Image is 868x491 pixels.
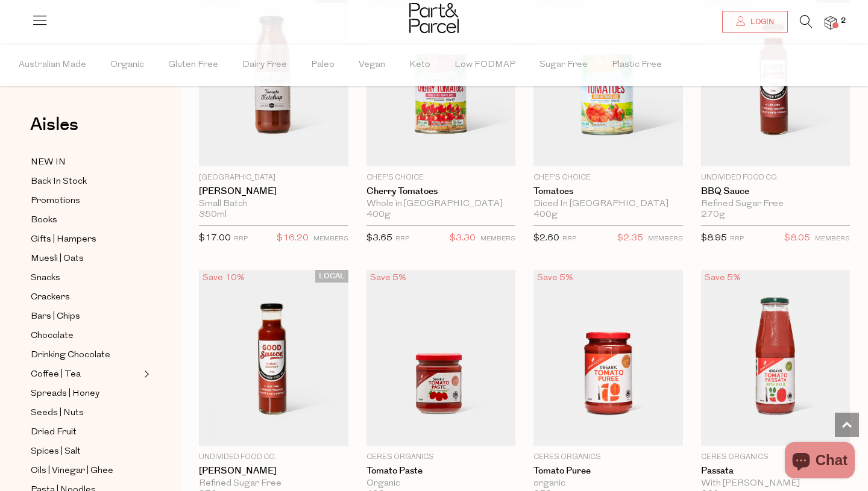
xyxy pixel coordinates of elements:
[747,17,774,27] span: Login
[31,155,66,170] span: NEW IN
[31,213,140,228] a: Books
[31,405,140,421] a: Seeds | Nuts
[701,478,851,489] div: With [PERSON_NAME]
[395,236,409,242] small: RRP
[110,44,144,86] span: Organic
[722,11,788,33] a: Login
[366,172,516,183] p: Chef's Choice
[277,231,309,246] span: $16.20
[366,270,410,286] div: Save 5%
[454,44,515,86] span: Low FODMAP
[31,425,77,440] span: Dried Fruit
[617,231,643,246] span: $2.35
[366,452,516,463] p: Ceres Organics
[31,233,96,247] span: Gifts | Hampers
[533,478,683,489] div: organic
[533,270,577,286] div: Save 5%
[825,16,837,29] a: 2
[31,194,80,208] span: Promotions
[31,406,84,421] span: Seeds | Nuts
[31,310,80,324] span: Bars | Chips
[701,270,851,446] img: Passata
[450,231,476,246] span: $3.30
[31,387,99,401] span: Spreads | Honey
[648,236,683,242] small: MEMBERS
[701,234,727,243] span: $8.95
[31,309,140,324] a: Bars | Chips
[31,232,140,247] a: Gifts | Hampers
[539,44,588,86] span: Sugar Free
[31,213,57,228] span: Books
[366,466,516,477] a: Tomato Paste
[366,186,516,197] a: Cherry Tomatoes
[366,234,392,243] span: $3.65
[31,251,140,266] a: Muesli | Oats
[199,234,231,243] span: $17.00
[31,348,140,363] a: Drinking Chocolate
[30,116,78,146] a: Aisles
[199,172,348,183] p: [GEOGRAPHIC_DATA]
[31,175,87,189] span: Back In Stock
[199,199,348,210] div: Small Batch
[730,236,744,242] small: RRP
[480,236,515,242] small: MEMBERS
[313,236,348,242] small: MEMBERS
[701,199,851,210] div: Refined Sugar Free
[701,270,744,286] div: Save 5%
[31,367,140,382] a: Coffee | Tea
[311,44,335,86] span: Paleo
[199,270,348,446] img: Tomato Ketchup
[612,44,662,86] span: Plastic Free
[234,236,248,242] small: RRP
[199,210,227,220] span: 350ml
[141,367,149,381] button: Expand/Collapse Coffee | Tea
[31,386,140,401] a: Spreads | Honey
[31,271,60,286] span: Snacks
[199,186,348,197] a: [PERSON_NAME]
[781,442,858,481] inbox-online-store-chat: Shopify online store chat
[31,367,81,382] span: Coffee | Tea
[31,252,84,266] span: Muesli | Oats
[533,452,683,463] p: Ceres Organics
[701,172,851,183] p: Undivided Food Co.
[31,328,140,343] a: Chocolate
[533,234,559,243] span: $2.60
[31,329,74,343] span: Chocolate
[168,44,218,86] span: Gluten Free
[30,111,78,138] span: Aisles
[31,463,140,478] a: Oils | Vinegar | Ghee
[19,44,86,86] span: Australian Made
[31,444,140,459] a: Spices | Salt
[359,44,385,86] span: Vegan
[31,271,140,286] a: Snacks
[815,236,850,242] small: MEMBERS
[199,270,248,286] div: Save 10%
[31,290,70,305] span: Crackers
[31,290,140,305] a: Crackers
[366,210,391,220] span: 400g
[31,445,81,459] span: Spices | Salt
[533,186,683,197] a: Tomatoes
[199,478,348,489] div: Refined Sugar Free
[701,210,725,220] span: 270g
[31,464,113,478] span: Oils | Vinegar | Ghee
[701,452,851,463] p: Ceres Organics
[366,199,516,210] div: Whole in [GEOGRAPHIC_DATA]
[366,270,516,446] img: Tomato Paste
[409,44,430,86] span: Keto
[784,231,810,246] span: $8.05
[701,186,851,197] a: BBQ Sauce
[242,44,287,86] span: Dairy Free
[533,270,683,446] img: Tomato Puree
[562,236,576,242] small: RRP
[31,155,140,170] a: NEW IN
[838,16,849,27] span: 2
[199,452,348,463] p: Undivided Food Co.
[409,3,459,33] img: Part&Parcel
[366,478,516,489] div: Organic
[533,210,558,220] span: 400g
[701,466,851,477] a: Passata
[31,193,140,208] a: Promotions
[533,199,683,210] div: Diced In [GEOGRAPHIC_DATA]
[199,466,348,477] a: [PERSON_NAME]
